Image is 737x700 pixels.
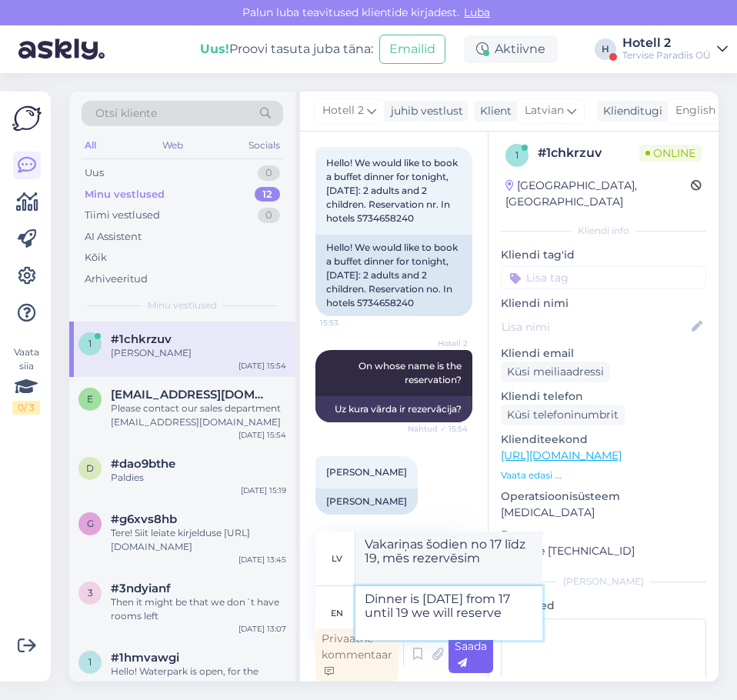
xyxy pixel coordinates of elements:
[358,360,464,385] span: On whose name is the reservation?
[595,38,616,60] div: H
[111,512,177,526] span: #g6xvs8hb
[95,105,157,122] span: Otsi kliente
[88,338,92,349] span: 1
[88,656,92,668] span: 1
[501,432,706,448] p: Klienditeekond
[315,628,399,682] div: Privaatne kommentaar
[622,37,728,62] a: Hotell 2Tervise Paradiis OÜ
[501,468,706,482] p: Vaata edasi ...
[355,586,542,640] textarea: Dinner is [DATE] from 17 until 19 we will reserve
[675,102,715,119] span: English
[255,187,280,202] div: 12
[501,295,706,312] p: Kliendi nimi
[320,317,378,328] span: 15:53
[88,587,93,598] span: 3
[12,104,42,133] img: Askly Logo
[111,402,286,429] div: Please contact our sales department [EMAIL_ADDRESS][DOMAIN_NAME]
[501,598,706,614] p: Märkmed
[258,208,280,223] div: 0
[238,623,286,635] div: [DATE] 13:07
[501,505,706,521] p: [MEDICAL_DATA]
[111,582,171,595] span: #3ndyianf
[622,49,711,62] div: Tervise Paradiis OÜ
[501,448,622,462] a: [URL][DOMAIN_NAME]
[515,149,519,161] span: 1
[408,423,468,435] span: Nähtud ✓ 15:54
[501,488,706,505] p: Operatsioonisüsteem
[111,332,172,346] span: #1chkrzuv
[111,346,286,360] div: [PERSON_NAME]
[501,543,706,559] p: Chrome [TECHNICAL_ID]
[238,554,286,565] div: [DATE] 13:45
[501,575,706,588] div: [PERSON_NAME]
[12,345,40,415] div: Vaata siia
[111,388,271,402] span: elina.jaudzema@inbox.lv
[87,393,93,405] span: e
[200,40,373,58] div: Proovi tasuta juba täna:
[597,103,662,119] div: Klienditugi
[85,272,148,287] div: Arhiveeritud
[474,103,512,119] div: Klient
[501,388,706,405] p: Kliendi telefon
[85,165,104,181] div: Uus
[464,35,558,63] div: Aktiivne
[355,532,542,585] textarea: Vakariņas šodien no 17 līdz 19, mēs rezervēsim
[111,665,286,692] div: Hello! Waterpark is open, for the massages you can check on our website or contact - [EMAIL_ADDRE...
[501,224,706,238] div: Kliendi info
[111,471,286,485] div: Paldies
[501,345,706,362] p: Kliendi email
[320,515,378,527] span: 15:54
[148,298,217,312] span: Minu vestlused
[501,266,706,289] input: Lisa tag
[622,37,711,49] div: Hotell 2
[639,145,702,162] span: Online
[258,165,280,181] div: 0
[379,35,445,64] button: Emailid
[525,102,564,119] span: Latvian
[322,102,364,119] span: Hotell 2
[326,157,460,224] span: Hello! We would like to book a buffet dinner for tonight, [DATE]: 2 adults and 2 children. Reserv...
[501,527,706,543] p: Brauser
[111,651,179,665] span: #1hmvawgi
[459,5,495,19] span: Luba
[85,187,165,202] div: Minu vestlused
[241,485,286,496] div: [DATE] 15:19
[315,488,418,515] div: [PERSON_NAME]
[87,518,94,529] span: g
[200,42,229,56] b: Uus!
[315,396,472,422] div: Uz kura vārda ir rezervācija?
[326,466,407,478] span: [PERSON_NAME]
[85,208,160,223] div: Tiimi vestlused
[12,401,40,415] div: 0 / 3
[410,338,468,349] span: Hotell 2
[315,235,472,316] div: Hello! We would like to book a buffet dinner for tonight, [DATE]: 2 adults and 2 children. Reserv...
[501,362,610,382] div: Küsi meiliaadressi
[85,229,142,245] div: AI Assistent
[505,178,691,210] div: [GEOGRAPHIC_DATA], [GEOGRAPHIC_DATA]
[238,429,286,441] div: [DATE] 15:54
[245,135,283,155] div: Socials
[238,360,286,372] div: [DATE] 15:54
[85,250,107,265] div: Kõik
[502,318,689,335] input: Lisa nimi
[111,595,286,623] div: Then it might be that we don´t have rooms left
[332,545,342,572] div: lv
[86,462,94,474] span: d
[501,247,706,263] p: Kliendi tag'id
[111,526,286,554] div: Tere! Siit leiate kirjelduse [URL][DOMAIN_NAME]
[111,457,175,471] span: #dao9bthe
[538,144,639,162] div: # 1chkrzuv
[501,405,625,425] div: Küsi telefoninumbrit
[331,600,343,626] div: en
[82,135,99,155] div: All
[159,135,186,155] div: Web
[385,103,463,119] div: juhib vestlust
